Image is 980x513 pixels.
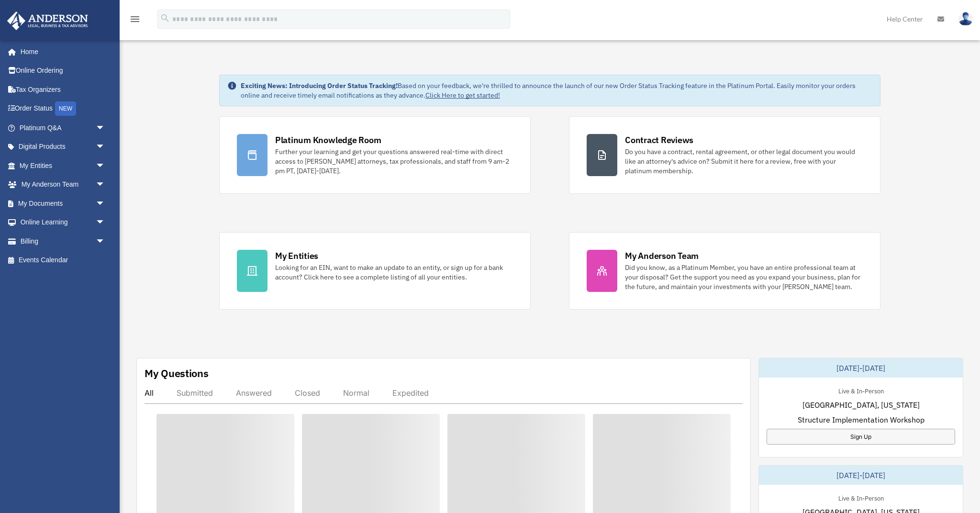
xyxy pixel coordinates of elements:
div: [DATE]-[DATE] [759,466,963,485]
a: Order StatusNEW [7,99,120,119]
div: My Questions [145,366,209,380]
a: Platinum Knowledge Room Further your learning and get your questions answered real-time with dire... [219,116,531,194]
span: arrow_drop_down [96,156,115,176]
div: Do you have a contract, rental agreement, or other legal document you would like an attorney's ad... [625,147,863,176]
div: Looking for an EIN, want to make an update to an entity, or sign up for a bank account? Click her... [275,263,513,282]
span: arrow_drop_down [96,232,115,251]
i: search [160,13,170,23]
div: Live & In-Person [831,492,891,502]
div: Platinum Knowledge Room [275,134,381,146]
div: NEW [55,101,76,116]
i: menu [129,13,141,25]
div: Submitted [177,388,213,398]
div: Closed [295,388,320,398]
a: My Documentsarrow_drop_down [7,194,120,213]
div: My Entities [275,250,318,262]
a: Click Here to get started! [425,91,500,100]
div: Based on your feedback, we're thrilled to announce the launch of our new Order Status Tracking fe... [241,81,872,100]
span: arrow_drop_down [96,118,115,138]
span: arrow_drop_down [96,175,115,195]
a: Online Ordering [7,61,120,80]
a: Home [7,42,115,61]
a: Online Learningarrow_drop_down [7,213,120,232]
img: Anderson Advisors Platinum Portal [4,11,91,30]
div: [DATE]-[DATE] [759,358,963,378]
a: Contract Reviews Do you have a contract, rental agreement, or other legal document you would like... [569,116,880,194]
a: My Anderson Team Did you know, as a Platinum Member, you have an entire professional team at your... [569,232,880,310]
img: User Pic [958,12,973,26]
a: Billingarrow_drop_down [7,232,120,251]
span: arrow_drop_down [96,137,115,157]
span: Structure Implementation Workshop [798,414,924,425]
span: [GEOGRAPHIC_DATA], [US_STATE] [802,399,920,411]
span: arrow_drop_down [96,194,115,213]
strong: Exciting News: Introducing Order Status Tracking! [241,81,398,90]
a: My Entitiesarrow_drop_down [7,156,120,175]
a: My Entities Looking for an EIN, want to make an update to an entity, or sign up for a bank accoun... [219,232,531,310]
div: Further your learning and get your questions answered real-time with direct access to [PERSON_NAM... [275,147,513,176]
div: All [145,388,154,398]
a: Digital Productsarrow_drop_down [7,137,120,156]
a: menu [129,17,141,25]
div: Did you know, as a Platinum Member, you have an entire professional team at your disposal? Get th... [625,263,863,291]
span: arrow_drop_down [96,213,115,233]
a: Sign Up [767,429,955,445]
div: Normal [343,388,369,398]
div: My Anderson Team [625,250,699,262]
div: Live & In-Person [831,385,891,395]
div: Contract Reviews [625,134,693,146]
a: Events Calendar [7,251,120,270]
a: My Anderson Teamarrow_drop_down [7,175,120,194]
a: Tax Organizers [7,80,120,99]
a: Platinum Q&Aarrow_drop_down [7,118,120,137]
div: Answered [236,388,272,398]
div: Expedited [392,388,429,398]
